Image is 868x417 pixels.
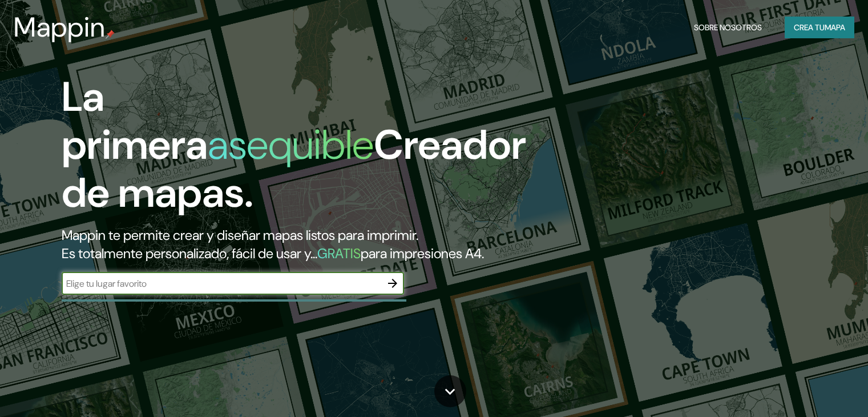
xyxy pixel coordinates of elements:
[694,22,762,33] font: Sobre nosotros
[62,226,418,244] font: Mappin te permite crear y diseñar mapas listos para imprimir.
[62,118,526,219] font: Creador de mapas.
[106,30,115,39] img: pin de mapeo
[794,22,825,33] font: Crea tu
[825,22,845,33] font: mapa
[14,9,106,45] font: Mappin
[689,17,766,38] button: Sobre nosotros
[208,118,374,171] font: asequible
[62,244,317,262] font: Es totalmente personalizado, fácil de usar y...
[785,17,854,38] button: Crea tumapa
[361,244,484,262] font: para impresiones A4.
[62,277,381,290] input: Elige tu lugar favorito
[317,244,361,262] font: GRATIS
[62,70,208,171] font: La primera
